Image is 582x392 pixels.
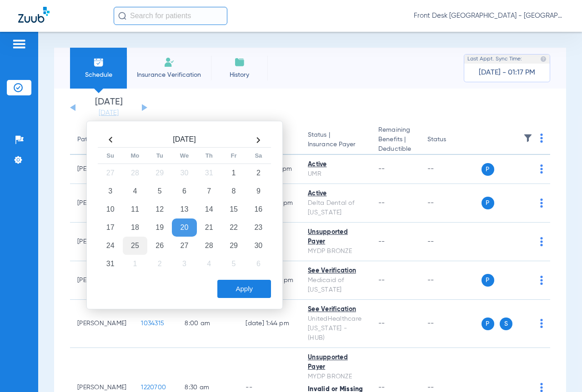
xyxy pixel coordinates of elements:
[12,39,26,50] img: hamburger-icon
[420,300,482,348] td: --
[308,266,364,276] div: See Verification
[414,11,564,20] span: Front Desk [GEOGRAPHIC_DATA] - [GEOGRAPHIC_DATA] | My Community Dental Centers
[70,300,134,348] td: [PERSON_NAME]
[134,70,204,79] span: Insurance Verification
[482,197,494,209] span: P
[420,223,482,261] td: --
[164,57,175,68] img: Manual Insurance Verification
[420,125,482,155] th: Status
[217,280,271,298] button: Apply
[540,56,547,62] img: last sync help info
[177,300,238,348] td: 8:00 AM
[378,277,385,283] span: --
[308,353,364,372] div: Unsupported Payer
[482,274,494,287] span: P
[378,238,385,245] span: --
[308,169,364,179] div: UMR
[540,198,543,208] img: group-dot-blue.svg
[308,305,364,314] div: See Verification
[141,320,164,327] span: 1034315
[141,384,166,391] span: 1220700
[308,198,364,218] div: Delta Dental of [US_STATE]
[371,125,420,155] th: Remaining Benefits |
[467,55,522,64] span: Last Appt. Sync Time:
[118,12,126,20] img: Search Icon
[308,228,364,247] div: Unsupported Payer
[77,135,117,144] div: Patient Name
[218,70,261,79] span: History
[308,247,364,256] div: MYDP BRONZE
[420,184,482,223] td: --
[301,125,371,155] th: Status |
[308,160,364,169] div: Active
[114,7,227,25] input: Search for patients
[500,318,512,330] span: S
[308,140,364,149] span: Insurance Payer
[482,318,494,330] span: P
[537,348,582,392] iframe: Chat Widget
[378,320,385,327] span: --
[77,70,120,79] span: Schedule
[482,163,494,176] span: P
[378,144,412,154] span: Deductible
[308,276,364,295] div: Medicaid of [US_STATE]
[420,155,482,184] td: --
[540,237,543,246] img: group-dot-blue.svg
[81,109,136,118] a: [DATE]
[308,314,364,343] div: UnitedHealthcare [US_STATE] - (HUB)
[308,372,364,382] div: MYDP BRONZE
[238,300,301,348] td: [DATE] 1:44 PM
[479,68,535,77] span: [DATE] - 01:17 PM
[378,384,385,391] span: --
[378,200,385,206] span: --
[77,135,126,144] div: Patient Name
[523,134,532,143] img: filter.svg
[308,189,364,198] div: Active
[93,57,104,68] img: Schedule
[18,7,50,23] img: Zuub Logo
[540,276,543,285] img: group-dot-blue.svg
[540,164,543,174] img: group-dot-blue.svg
[81,98,136,118] li: [DATE]
[234,57,245,68] img: History
[540,319,543,328] img: group-dot-blue.svg
[378,166,385,172] span: --
[540,134,543,143] img: group-dot-blue.svg
[123,133,246,148] th: [DATE]
[420,261,482,300] td: --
